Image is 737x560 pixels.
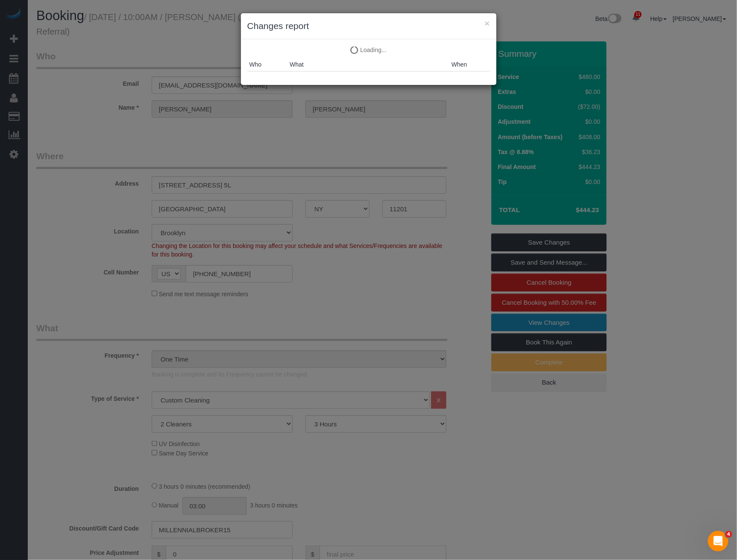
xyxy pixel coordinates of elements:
sui-modal: Changes report [241,13,496,85]
iframe: Intercom live chat [708,531,728,551]
th: When [449,58,490,71]
button: × [484,19,490,28]
th: What [288,58,449,71]
p: Loading... [247,46,490,54]
h3: Changes report [247,20,490,32]
th: Who [247,58,288,71]
span: 4 [725,531,732,538]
